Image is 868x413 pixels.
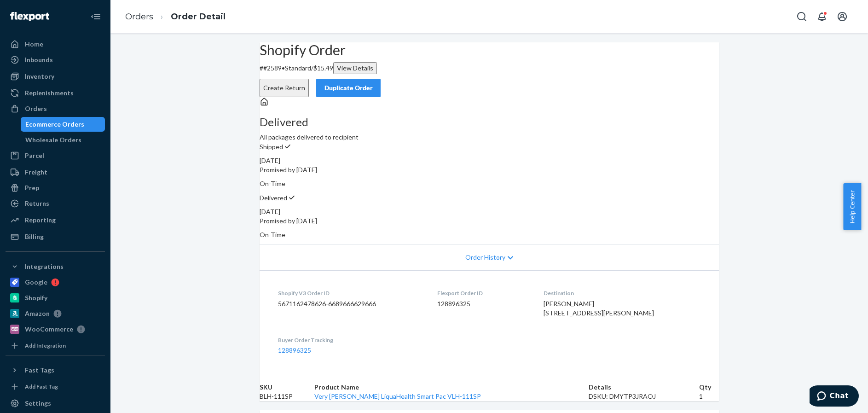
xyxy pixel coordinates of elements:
button: Open Search Box [793,7,811,26]
a: Returns [6,196,105,211]
a: Freight [6,165,105,180]
div: Inbounds [25,55,53,64]
a: Settings [6,396,105,411]
dt: Flexport Order ID [437,289,529,297]
div: Add Fast Tag [25,383,58,390]
div: Home [25,40,43,49]
a: Home [6,37,105,52]
div: DSKU: DMYTP3JRAOJ [589,392,699,401]
a: Order Detail [171,12,226,22]
span: Standard [285,64,311,72]
div: [DATE] [260,207,719,216]
div: [DATE] [260,156,719,165]
button: Open notifications [813,7,831,26]
div: Orders [25,104,47,113]
a: Add Integration [6,340,105,351]
td: BLH-111SP [260,392,314,401]
th: Product Name [314,383,589,392]
div: Ecommerce Orders [25,120,84,129]
p: On-Time [260,179,719,188]
dt: Destination [544,289,700,297]
div: Parcel [25,151,44,160]
div: Shopify [25,293,47,302]
span: [PERSON_NAME] [STREET_ADDRESS][PERSON_NAME] [544,300,654,317]
button: Close Navigation [87,7,105,26]
a: Orders [6,101,105,116]
dt: Buyer Order Tracking [278,336,422,344]
a: Inventory [6,69,105,84]
th: Details [589,383,699,392]
a: Parcel [6,148,105,163]
th: SKU [260,383,314,392]
iframe: Opens a widget where you can chat to one of our agents [810,385,859,408]
a: WooCommerce [6,322,105,337]
div: WooCommerce [25,325,73,334]
div: Prep [25,183,39,192]
h3: Delivered [260,116,719,128]
img: Flexport logo [10,12,49,21]
a: Very [PERSON_NAME] LiquaHealth Smart Pac VLH-111SP [314,392,481,400]
div: Settings [25,399,51,408]
p: Promised by [DATE] [260,216,719,226]
div: Duplicate Order [324,83,373,93]
button: View Details [333,62,377,74]
button: Integrations [6,259,105,274]
dd: 5671162478626-6689666629666 [278,299,422,308]
div: Replenishments [25,88,74,98]
h2: Shopify Order [260,42,719,58]
th: Qty [699,383,719,392]
div: Google [25,278,47,287]
p: Delivered [260,193,719,203]
td: 1 [699,392,719,401]
a: Orders [125,12,153,22]
button: Help Center [843,183,861,230]
a: 128896325 [278,346,311,354]
a: Reporting [6,213,105,227]
div: View Details [337,64,373,73]
p: Shipped [260,142,719,151]
div: Fast Tags [25,366,54,375]
a: Amazon [6,306,105,321]
button: Open account menu [833,7,851,26]
a: Add Fast Tag [6,381,105,392]
div: Freight [25,168,47,177]
div: Integrations [25,262,64,271]
a: Replenishments [6,86,105,100]
a: Billing [6,229,105,244]
div: All packages delivered to recipient [260,116,719,142]
div: Amazon [25,309,50,318]
button: Duplicate Order [316,79,381,97]
a: Prep [6,180,105,195]
dd: 128896325 [437,299,529,308]
dt: Shopify V3 Order ID [278,289,422,297]
span: Order History [465,253,505,262]
span: • [282,64,285,72]
a: Ecommerce Orders [21,117,105,132]
div: Add Integration [25,342,66,349]
a: Shopify [6,291,105,305]
button: Fast Tags [6,363,105,378]
ol: breadcrumbs [118,3,233,30]
div: Inventory [25,72,54,81]
a: Wholesale Orders [21,133,105,147]
div: Wholesale Orders [25,135,81,145]
div: Reporting [25,215,56,225]
div: Billing [25,232,44,241]
a: Inbounds [6,52,105,67]
p: On-Time [260,230,719,239]
a: Google [6,275,105,290]
button: Create Return [260,79,309,97]
div: Returns [25,199,49,208]
p: # #2589 / $15.49 [260,62,719,74]
p: Promised by [DATE] [260,165,719,175]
